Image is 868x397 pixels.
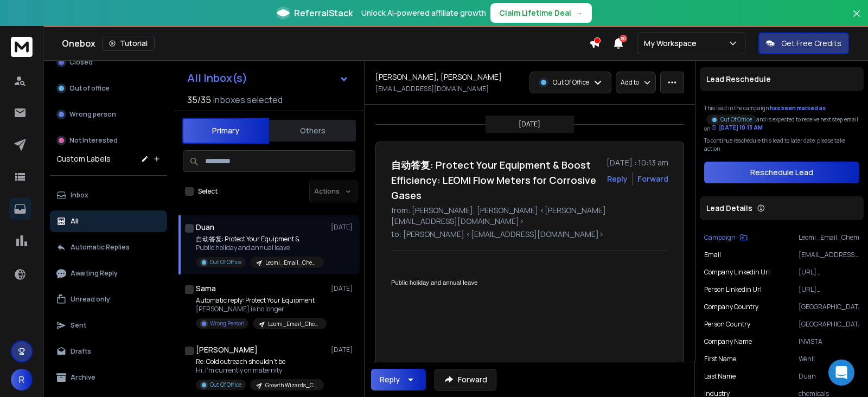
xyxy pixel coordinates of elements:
[391,205,668,227] p: from: [PERSON_NAME], [PERSON_NAME] <[PERSON_NAME][EMAIL_ADDRESS][DOMAIN_NAME]>
[607,157,668,168] p: [DATE] : 10:13 am
[56,153,111,164] h3: Custom Labels
[850,7,864,33] button: Close banner
[69,136,118,145] p: Not Interested
[331,284,355,293] p: [DATE]
[637,174,668,184] div: Forward
[213,93,283,106] h3: Inboxes selected
[770,104,826,112] span: has been marked as
[704,372,736,381] p: Last Name
[375,72,502,82] h1: [PERSON_NAME], [PERSON_NAME]
[704,355,736,363] p: First Name
[50,236,167,258] button: Automatic Replies
[196,235,324,244] p: 自动答复: Protect Your Equipment &
[198,187,218,196] label: Select
[371,369,426,390] button: Reply
[380,374,400,385] div: Reply
[828,360,854,386] div: Open Intercom Messenger
[799,268,859,277] p: [URL][DOMAIN_NAME]
[704,285,762,294] p: Person Linkedin Url
[178,67,358,89] button: All Inbox(s)
[210,319,244,328] p: Wrong Person
[799,320,859,329] p: [GEOGRAPHIC_DATA]
[50,210,167,232] button: All
[361,8,486,18] p: Unlock AI-powered affiliate growth
[706,74,771,85] p: Lead Reschedule
[50,104,167,125] button: Wrong person
[391,229,668,240] p: to: [PERSON_NAME] <[EMAIL_ADDRESS][DOMAIN_NAME]>
[71,295,110,304] p: Unread only
[375,85,489,93] p: [EMAIL_ADDRESS][DOMAIN_NAME]
[196,357,324,366] p: Re: Cold outreach shouldn’t be
[269,119,356,143] button: Others
[704,251,721,259] p: Email
[621,78,639,87] p: Add to
[799,355,859,363] p: Wenli
[196,222,214,233] h1: Duan
[69,58,93,67] p: Closed
[490,3,592,23] button: Claim Lifetime Deal→
[182,118,269,144] button: Primary
[704,320,750,329] p: Person Country
[71,217,79,226] p: All
[553,78,589,87] p: Out Of Office
[704,337,752,346] p: Company Name
[69,84,110,93] p: Out of office
[71,321,86,330] p: Sent
[62,36,589,51] div: Onebox
[210,258,241,266] p: Out Of Office
[576,8,583,18] span: →
[187,73,247,84] h1: All Inbox(s)
[196,366,324,375] p: Hi, I'm currently on maternity
[50,78,167,99] button: Out of office
[50,130,167,151] button: Not Interested
[720,116,752,124] p: Out Of Office
[71,347,91,356] p: Drafts
[644,38,701,49] p: My Workspace
[435,369,496,390] button: Forward
[331,223,355,232] p: [DATE]
[210,381,241,389] p: Out Of Office
[294,7,353,20] span: ReferralStack
[799,285,859,294] p: [URL][DOMAIN_NAME]
[196,283,216,294] h1: Sama
[50,289,167,310] button: Unread only
[799,303,859,311] p: [GEOGRAPHIC_DATA]
[265,259,317,267] p: Leomi_Email_Chemical
[71,373,95,382] p: Archive
[799,337,859,346] p: INVISTA
[265,381,317,389] p: Growth Wizards_Cold Email_UK
[799,233,859,242] p: Leomi_Email_Chemical
[704,233,748,242] button: Campaign
[607,174,628,184] button: Reply
[704,137,859,153] p: To continue reschedule this lead to later date, please take action.
[758,33,849,54] button: Get Free Credits
[704,303,758,311] p: Company Country
[50,367,167,388] button: Archive
[196,244,324,252] p: Public holiday and annual leave
[196,344,258,355] h1: [PERSON_NAME]
[268,320,320,328] p: Leomi_Email_Chemical
[71,269,118,278] p: Awaiting Reply
[187,93,211,106] span: 35 / 35
[704,233,736,242] p: Campaign
[781,38,841,49] p: Get Free Credits
[50,184,167,206] button: Inbox
[706,203,752,214] p: Lead Details
[11,369,33,390] button: R
[331,345,355,354] p: [DATE]
[196,296,326,305] p: Automatic reply: Protect Your Equipment
[50,52,167,73] button: Closed
[102,36,155,51] button: Tutorial
[704,162,859,183] button: Reschedule Lead
[71,191,88,200] p: Inbox
[704,104,859,132] div: This lead in the campaign and is expected to receive next step email on
[50,262,167,284] button: Awaiting Reply
[69,110,116,119] p: Wrong person
[799,372,859,381] p: Duan
[519,120,540,129] p: [DATE]
[196,305,326,313] p: [PERSON_NAME] is no longer
[50,341,167,362] button: Drafts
